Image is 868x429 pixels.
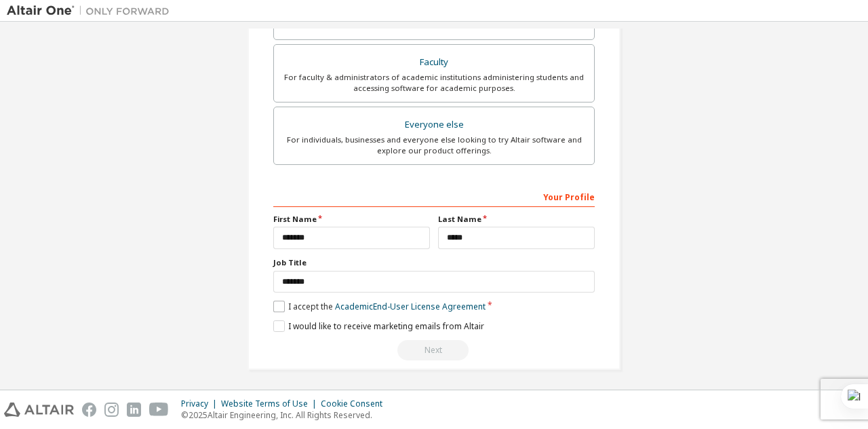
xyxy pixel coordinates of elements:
img: linkedin.svg [127,403,141,417]
div: You need to provide your academic email [273,340,595,360]
div: Privacy [181,398,221,409]
label: Job Title [273,257,595,268]
div: Cookie Consent [321,398,391,409]
a: Academic End-User License Agreement [335,301,486,312]
label: First Name [273,214,430,225]
img: altair_logo.svg [4,403,74,417]
label: I accept the [273,301,486,312]
div: Everyone else [282,115,586,134]
div: For individuals, businesses and everyone else looking to try Altair software and explore our prod... [282,134,586,156]
p: © 2025 Altair Engineering, Inc. All Rights Reserved. [181,409,391,421]
label: I would like to receive marketing emails from Altair [273,320,484,332]
img: youtube.svg [149,403,169,417]
img: Altair One [7,4,176,18]
div: Website Terms of Use [221,398,321,409]
div: Faculty [282,53,586,72]
div: Your Profile [273,185,595,207]
img: facebook.svg [82,403,96,417]
label: Last Name [438,214,595,225]
div: For faculty & administrators of academic institutions administering students and accessing softwa... [282,72,586,94]
img: instagram.svg [104,403,119,417]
